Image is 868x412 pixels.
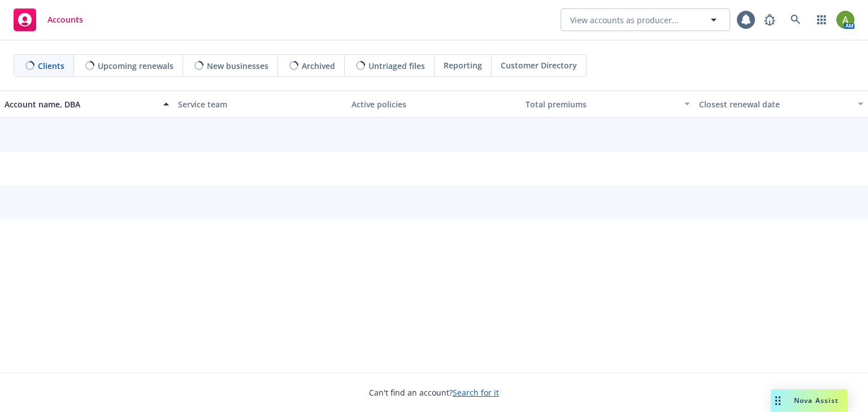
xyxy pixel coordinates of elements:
button: Total premiums [521,90,695,118]
a: Accounts [9,4,88,36]
span: New businesses [207,60,268,72]
button: Closest renewal date [695,90,868,118]
button: View accounts as producer... [561,8,730,31]
span: Clients [38,60,64,72]
span: Customer Directory [501,59,577,71]
img: photo [836,11,854,29]
span: Accounts [47,15,83,24]
button: Nova Assist [771,389,848,412]
span: Upcoming renewals [98,60,173,72]
div: Drag to move [771,389,785,412]
div: Closest renewal date [699,98,851,110]
div: Total premiums [526,98,678,110]
span: Can't find an account? [369,387,499,398]
button: Service team [173,90,347,118]
a: Search for it [453,387,499,398]
span: Reporting [444,59,482,71]
a: Search [784,8,807,31]
span: Nova Assist [794,396,839,405]
span: Untriaged files [368,60,425,72]
a: Switch app [810,8,833,31]
div: Account name, DBA [5,98,157,110]
div: Service team [178,98,342,110]
button: Active policies [347,90,520,118]
a: Report a Bug [758,8,781,31]
div: Active policies [351,98,516,110]
span: View accounts as producer... [570,14,679,26]
span: Archived [302,60,335,72]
